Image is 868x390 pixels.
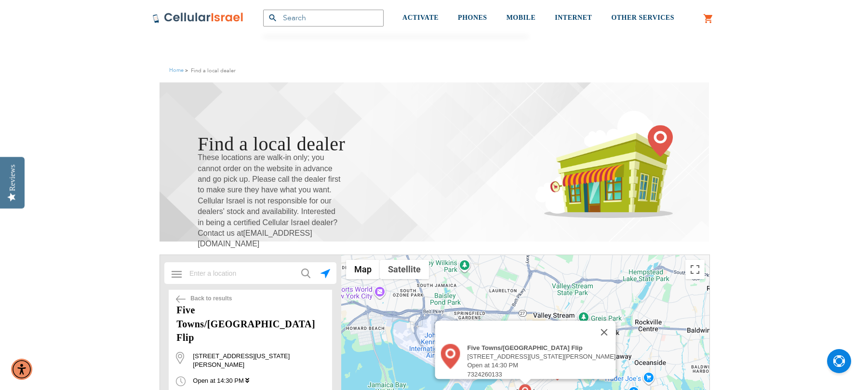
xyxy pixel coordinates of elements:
[198,152,342,250] span: These locations are walk-in only; you cannot order on the website in advance and go pick up. Plea...
[592,321,615,344] button: Close
[169,303,332,345] h3: Five Towns/[GEOGRAPHIC_DATA] Flip
[467,344,615,352] div: Five Towns/[GEOGRAPHIC_DATA] Flip
[263,10,384,27] input: Search
[11,359,32,380] div: Accessibility Menu
[467,370,615,379] div: 7324260133
[380,260,429,279] button: Show satellite imagery
[169,67,184,74] a: Home
[467,353,615,360] span: [STREET_ADDRESS][US_STATE][PERSON_NAME]
[467,362,615,370] div: Open at 14:30 PM
[191,66,236,75] strong: Find a local dealer
[193,377,244,384] span: Open at 14:30 PM
[190,295,232,303] span: Back to results
[152,12,244,24] img: Cellular Israel Logo
[555,14,592,21] span: INTERNET
[8,164,17,191] div: Reviews
[181,352,332,369] span: [STREET_ADDRESS][US_STATE][PERSON_NAME]
[458,14,487,21] span: PHONES
[611,14,674,21] span: OTHER SERVICES
[198,130,345,158] h1: Find a local dealer
[402,14,439,21] span: ACTIVATE
[685,260,705,279] button: Toggle fullscreen view
[507,14,536,21] span: MOBILE
[184,264,318,283] input: Enter a location
[346,260,380,279] button: Show street map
